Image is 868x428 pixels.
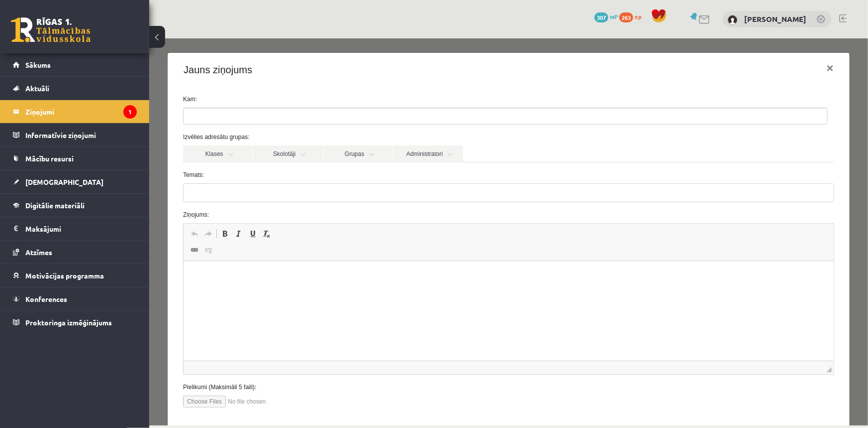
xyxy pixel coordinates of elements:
a: 307 mP [594,12,618,20]
span: [DEMOGRAPHIC_DATA] [25,177,103,186]
a: Maksājumi [13,217,137,240]
a: 263 xp [619,12,646,20]
iframe: Editor, wiswyg-editor-47024829813640-1757873695-299 [34,223,684,322]
a: Undo (Ctrl+Z) [38,189,52,202]
a: Proktoringa izmēģinājums [13,311,137,334]
a: Aktuāli [13,77,137,100]
a: Underline (Ctrl+U) [96,189,110,202]
a: Sākums [13,53,137,76]
legend: Maksājumi [25,217,137,240]
span: mP [610,12,618,20]
span: xp [635,12,641,20]
label: Izvēlies adresātu grupas: [26,94,692,103]
a: Klases [34,107,103,124]
a: Motivācijas programma [13,264,137,287]
label: Pielikumi (Maksimāli 5 faili): [26,344,692,353]
a: [PERSON_NAME] [744,14,806,24]
a: Redo (Ctrl+Y) [52,189,66,202]
a: Unlink [52,205,66,218]
span: 263 [619,12,633,22]
span: Atzīmes [25,248,52,257]
legend: Informatīvie ziņojumi [25,124,137,146]
span: Digitālie materiāli [25,201,85,210]
a: Italic (Ctrl+I) [83,189,96,202]
a: Rīgas 1. Tālmācības vidusskola [11,17,91,42]
span: 307 [594,12,608,22]
label: Temats: [26,132,692,141]
i: 1 [123,105,137,119]
label: Kam: [26,56,692,65]
span: Aktuāli [25,84,49,93]
a: Bold (Ctrl+B) [69,189,83,202]
span: Resize [677,329,682,334]
h4: Jauns ziņojums [34,24,103,39]
a: Skolotāji [104,107,174,124]
span: Sākums [25,60,51,69]
label: Ziņojums: [26,172,692,181]
a: Ziņojumi1 [13,100,137,123]
a: Grupas [174,107,244,124]
a: Atzīmes [13,241,137,264]
a: Konferences [13,287,137,310]
a: Mācību resursi [13,147,137,170]
legend: Ziņojumi [25,100,137,123]
img: Ingus Riciks [728,15,738,25]
a: [DEMOGRAPHIC_DATA] [13,170,137,193]
span: Mācību resursi [25,154,74,163]
button: × [670,16,692,44]
span: Proktoringa izmēģinājums [25,318,112,327]
a: Administratori [244,107,314,124]
a: Informatīvie ziņojumi [13,124,137,146]
a: Digitālie materiāli [13,194,137,217]
a: Link (Ctrl+K) [38,205,52,218]
a: Remove Format [110,189,124,202]
span: Konferences [25,294,67,303]
span: Motivācijas programma [25,271,104,280]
